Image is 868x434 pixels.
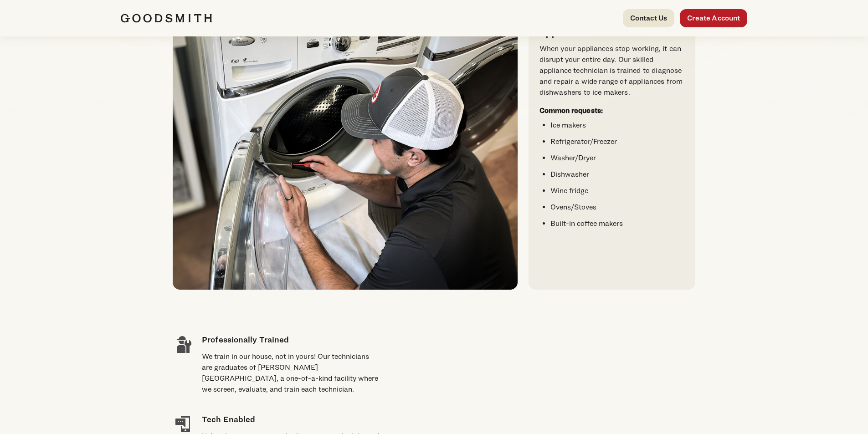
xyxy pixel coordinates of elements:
li: Dishwasher [550,169,684,180]
li: Ovens/Stoves [550,202,684,213]
img: Goodsmith [121,14,212,23]
a: Contact Us [623,9,675,27]
li: Wine fridge [550,185,684,196]
li: Built-in coffee makers [550,218,684,229]
h4: Tech Enabled [202,413,380,425]
li: Refrigerator/Freezer [550,136,684,147]
div: We train in our house, not in yours! Our technicians are graduates of [PERSON_NAME][GEOGRAPHIC_DA... [202,351,380,395]
strong: Common requests: [539,106,603,115]
img: A Goodsmith technician in a baseball cap repairing or examining the inside of a front-loading was... [173,14,517,290]
a: Create Account [680,9,747,27]
p: When your appliances stop working, it can disrupt your entire day. Our skilled appliance technici... [539,43,684,98]
li: Ice makers [550,120,684,131]
li: Washer/Dryer [550,153,684,163]
h3: Appliance [539,25,684,38]
h4: Professionally Trained [202,333,380,346]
